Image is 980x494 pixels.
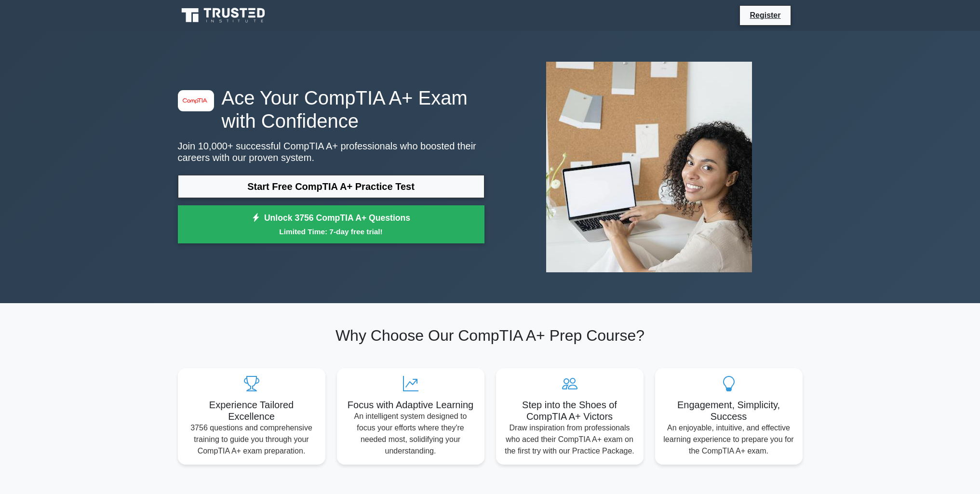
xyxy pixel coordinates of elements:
[504,399,636,422] h5: Step into the Shoes of CompTIA A+ Victors
[744,9,786,21] a: Register
[186,399,318,422] h5: Experience Tailored Excellence
[178,175,484,198] a: Start Free CompTIA A+ Practice Test
[186,422,318,457] p: 3756 questions and comprehensive training to guide you through your CompTIA A+ exam preparation.
[178,326,803,345] h2: Why Choose Our CompTIA A+ Prep Course?
[504,422,636,457] p: Draw inspiration from professionals who aced their CompTIA A+ exam on the first try with our Prac...
[345,411,477,457] p: An intelligent system designed to focus your efforts where they're needed most, solidifying your ...
[190,226,472,237] small: Limited Time: 7-day free trial!
[178,140,484,163] p: Join 10,000+ successful CompTIA A+ professionals who boosted their careers with our proven system.
[178,86,484,133] h1: Ace Your CompTIA A+ Exam with Confidence
[345,399,477,411] h5: Focus with Adaptive Learning
[178,205,484,244] a: Unlock 3756 CompTIA A+ QuestionsLimited Time: 7-day free trial!
[663,399,795,422] h5: Engagement, Simplicity, Success
[663,422,795,457] p: An enjoyable, intuitive, and effective learning experience to prepare you for the CompTIA A+ exam.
